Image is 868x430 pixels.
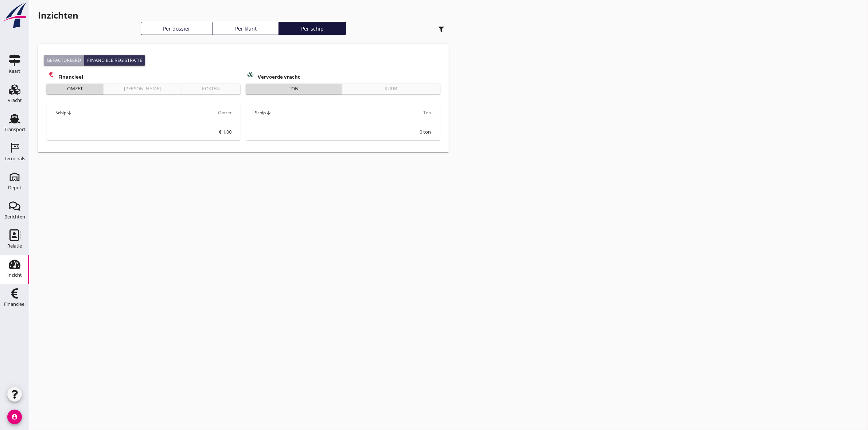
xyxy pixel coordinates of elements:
[58,74,83,80] strong: Financieel
[7,410,22,424] i: account_circle
[8,185,22,190] div: Depot
[4,156,25,161] div: Terminals
[104,84,182,94] button: [PERSON_NAME]
[8,98,22,103] div: Vracht
[87,57,142,64] div: Financiële registratie
[345,85,437,92] div: Kuub
[47,57,81,64] div: Gefactureerd
[47,103,140,123] th: Schip: Sorted descending. Activate to remove sorting.
[4,302,26,307] div: Financieel
[213,22,279,35] a: Per klant
[50,85,100,92] div: Omzet
[140,103,240,123] th: Omzet: Not sorted. Activate to sort ascending.
[4,214,25,219] div: Berichten
[279,22,346,35] a: Per schip
[7,273,22,277] div: Inzicht
[1,2,28,29] img: logo-small.a267ee39.svg
[246,84,342,94] button: Ton
[47,84,104,94] button: Omzet
[182,84,240,94] button: Kosten
[266,110,272,116] i: arrow_upward
[282,25,343,32] div: Per schip
[66,110,72,116] i: arrow_upward
[7,244,22,248] div: Relatie
[348,103,440,123] th: Ton: Not sorted. Activate to sort ascending.
[44,55,84,66] button: Gefactureerd
[4,127,26,132] div: Transport
[141,22,213,35] a: Per dossier
[246,103,348,123] th: Schip: Sorted descending. Activate to remove sorting.
[140,123,240,141] td: € 1,00
[216,25,276,32] div: Per klant
[38,9,449,22] h1: Inzichten
[184,85,237,92] div: Kosten
[258,74,300,80] strong: Vervoerde vracht
[84,55,145,66] button: Financiële registratie
[106,85,178,92] div: [PERSON_NAME]
[348,123,440,141] td: 0 ton
[342,84,440,94] button: Kuub
[9,69,20,74] div: Kaart
[144,25,210,32] div: Per dossier
[249,85,339,92] div: Ton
